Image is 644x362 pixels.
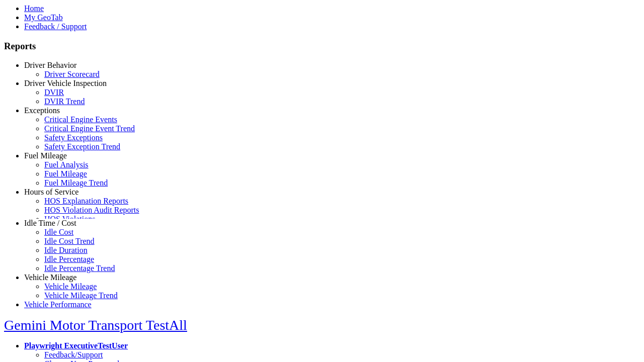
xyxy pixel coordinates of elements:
[24,22,87,31] a: Feedback / Support
[24,273,76,282] a: Vehicle Mileage
[44,169,87,178] a: Fuel Mileage
[24,4,44,13] a: Home
[44,142,120,151] a: Safety Exception Trend
[44,88,64,97] a: DVIR
[44,282,97,291] a: Vehicle Mileage
[44,215,95,223] a: HOS Violations
[24,106,60,115] a: Exceptions
[44,160,89,169] a: Fuel Analysis
[44,115,117,124] a: Critical Engine Events
[44,206,139,214] a: HOS Violation Audit Reports
[44,133,103,142] a: Safety Exceptions
[44,124,135,133] a: Critical Engine Event Trend
[44,350,103,359] a: Feedback/Support
[4,317,187,333] a: Gemini Motor Transport TestAll
[44,255,94,263] a: Idle Percentage
[24,13,63,22] a: My GeoTab
[24,151,67,160] a: Fuel Mileage
[44,264,115,273] a: Idle Percentage Trend
[44,197,128,205] a: HOS Explanation Reports
[44,237,95,245] a: Idle Cost Trend
[24,79,107,87] a: Driver Vehicle Inspection
[24,188,78,196] a: Hours of Service
[44,246,88,254] a: Idle Duration
[44,228,73,236] a: Idle Cost
[44,178,108,187] a: Fuel Mileage Trend
[24,300,92,309] a: Vehicle Performance
[44,70,100,78] a: Driver Scorecard
[44,97,85,106] a: DVIR Trend
[24,61,76,69] a: Driver Behavior
[44,291,118,300] a: Vehicle Mileage Trend
[4,41,640,52] h3: Reports
[24,341,128,350] a: Playwright ExecutiveTestUser
[24,219,76,227] a: Idle Time / Cost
